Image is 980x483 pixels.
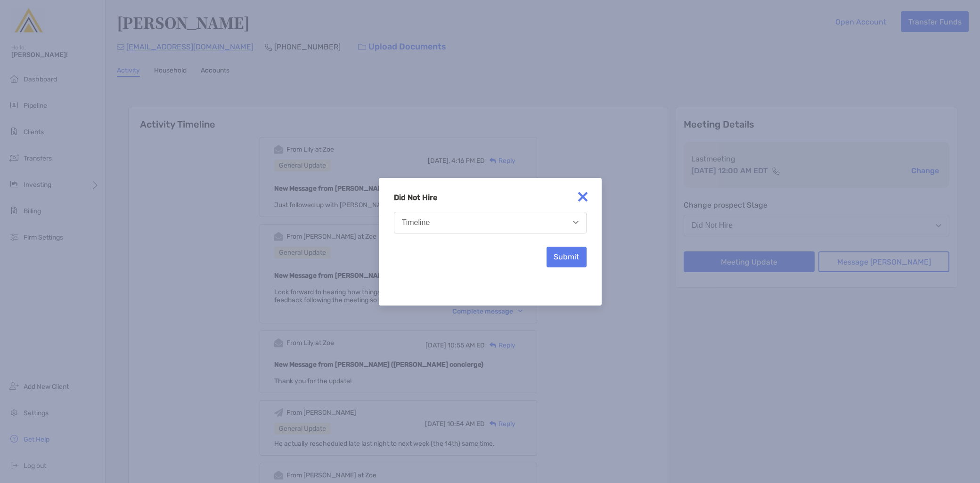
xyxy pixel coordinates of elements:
h4: Did Not Hire [394,193,587,202]
div: Timeline [402,218,430,227]
img: close modal icon [573,187,592,206]
button: Timeline [394,212,587,233]
img: Open dropdown arrow [573,221,579,224]
button: Submit [547,247,587,267]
